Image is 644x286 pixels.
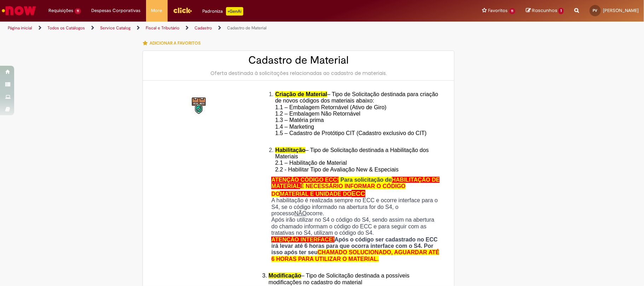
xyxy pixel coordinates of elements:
[75,8,81,14] span: 11
[92,7,141,14] span: Despesas Corporativas
[352,190,365,197] span: ECC
[271,249,439,262] span: CHAMADO SOLUCIONADO, AGUARDAR ATÉ 6 HORAS PARA UTILIZAR O MATERIAL.
[271,237,334,243] span: ATENÇÃO INTERFACE!
[275,147,429,173] span: – Tipo de Solicitação destinada a Habilitação dos Materiais 2.1 – Habilitação de Material 2.2 - H...
[150,40,201,46] span: Adicionar a Favoritos
[150,54,447,66] h2: Cadastro de Material
[5,22,424,35] ul: Trilhas de página
[603,7,639,13] span: [PERSON_NAME]
[195,25,212,31] a: Cadastro
[271,217,442,236] p: Após irão utilizar no S4 o código do S4, sendo assim na abertura do chamado informam o código do ...
[294,210,307,216] u: NÃO
[280,191,351,197] span: MATERIAL E UNIDADE DO
[8,25,32,31] a: Página inicial
[226,7,243,16] p: +GenAi
[271,197,442,217] p: A habilitação é realizada sempre no ECC e ocorre interface para o S4, se o código informado na ab...
[173,5,192,16] img: click_logo_yellow_360x200.png
[150,70,447,77] div: Oferta destinada à solicitações relacionadas ao cadastro de materiais.
[48,7,73,14] span: Requisições
[203,7,243,16] div: Padroniza
[532,7,557,14] span: Rascunhos
[275,91,327,97] span: Criação de Material
[47,25,85,31] a: Todos os Catálogos
[143,36,204,51] button: Adicionar a Favoritos
[271,177,339,183] span: ATENÇÃO CÓDIGO ECC!
[146,25,179,31] a: Fiscal e Tributário
[268,273,442,286] li: – Tipo de Solicitação destinada a possíveis modificações no cadastro do material
[268,273,301,279] span: Modificação
[151,7,162,14] span: More
[271,177,440,189] span: HABILITAÇÃO DE MATERIAL
[341,177,392,183] span: Para solicitação de
[558,8,564,14] span: 1
[271,183,405,197] span: É NECESSÁRIO INFORMAR O CÓDIGO DO
[1,4,37,18] img: ServiceNow
[593,8,598,13] span: PV
[275,147,305,153] span: Habilitação
[271,237,439,262] strong: Após o código ser cadastrado no ECC irá levar até 6 horas para que ocorra interface com o S4. Por...
[275,91,438,143] span: – Tipo de Solicitação destinada para criação de novos códigos dos materiais abaixo: 1.1 – Embalag...
[488,7,508,14] span: Favoritos
[100,25,130,31] a: Service Catalog
[227,25,267,31] a: Cadastro de Material
[526,7,564,14] a: Rascunhos
[188,95,211,117] img: Cadastro de Material
[509,8,516,14] span: 11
